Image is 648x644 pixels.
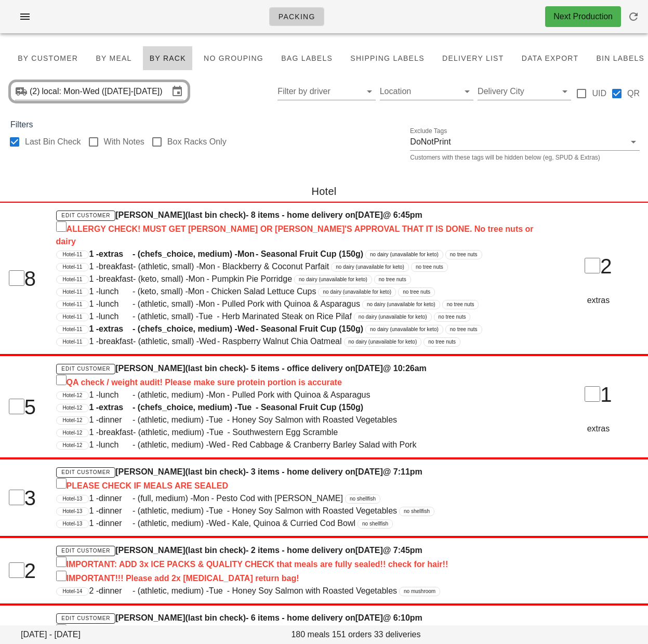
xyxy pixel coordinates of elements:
span: lunch [99,389,133,401]
span: Wed [237,323,256,335]
a: Edit Customer [56,613,116,624]
span: [DATE] [355,211,383,219]
span: 1 - - (full, medium) - - Pesto Cod with [PERSON_NAME] [89,494,343,503]
span: Data Export [521,54,579,62]
span: Mon [237,248,256,260]
span: Wed [209,439,227,451]
span: Edit Customer [61,213,110,218]
div: ALLERGY CHECK! MUST GET [PERSON_NAME] OR [PERSON_NAME]'S APPROVAL THAT IT IS DONE. No tree nuts o... [56,221,537,248]
span: Wed [209,517,227,530]
div: Exclude TagsDoNotPrint [410,134,640,150]
div: (2) [30,86,42,97]
span: 1 - - (keto, small) - - Chicken Salad Lettuce Cups [89,287,316,296]
span: Hotel-12 [63,429,83,437]
span: 1 - - (keto, small) - - Pumpkin Pie Porridge [89,274,292,283]
span: Mon [209,389,227,401]
label: QR [627,88,640,99]
button: No grouping [197,46,270,71]
a: Packing [269,7,324,26]
span: @ 7:11pm [383,467,422,476]
span: 1 - - (athletic, medium) - - Honey Soy Salmon with Roasted Vegetables [89,506,397,515]
span: Bin Labels [596,54,644,62]
span: Tue [199,310,217,323]
span: extras [99,248,133,260]
span: @ 10:26am [383,364,427,373]
div: QA CHECK - Please make sure meals are fully sealed! [56,624,537,638]
span: Hotel-14 [63,588,83,595]
span: @ 6:45pm [383,211,422,219]
div: QA check / weight audit! Please make sure protein portion is accurate [56,375,537,389]
span: Wed [199,335,217,348]
span: 1 - - (athletic, small) - - Blackberry & Coconut Parfait [89,262,329,271]
span: Mon [199,260,217,273]
span: Tue [209,426,228,439]
div: Location [380,83,473,100]
button: Shipping Labels [343,46,431,71]
span: 1 - - (athletic, medium) - - Kale, Quinoa & Curried Cod Bowl [89,519,355,528]
span: lunch [99,285,133,298]
span: extras [99,401,133,414]
span: Tue [237,401,256,414]
span: Hotel-11 [63,326,83,333]
span: Edit Customer [61,366,110,372]
span: dinner [99,492,133,505]
span: breakfast [99,426,133,439]
div: Filter by driver [277,83,375,100]
button: Data Export [515,46,586,71]
button: By Meal [89,46,138,71]
span: Hotel-13 [63,520,83,528]
span: 1 - - (athletic, medium) - - Honey Soy Salmon with Roasted Vegetables [89,415,397,424]
div: 2 [550,251,647,282]
div: DoNotPrint [410,137,451,147]
span: No grouping [203,54,263,62]
span: @ 6:10pm [383,613,422,622]
span: 1 - - (chefs_choice, medium) - - Seasonal Fruit Cup (150g) [89,403,363,412]
span: dinner [99,517,133,530]
div: PLEASE CHECK IF MEALS ARE SEALED [56,478,537,492]
span: Bag Labels [281,54,333,62]
span: Tue [209,585,227,597]
div: Delivery City [478,83,571,100]
button: By Customer [10,46,85,71]
span: breakfast [99,273,133,285]
h4: [PERSON_NAME] - 3 items - home delivery on [56,466,537,492]
span: 2 - - (athletic, medium) - - Honey Soy Salmon with Roasted Vegetables [89,586,397,595]
label: Exclude Tags [410,127,447,135]
span: (last bin check) [185,546,245,555]
span: By Customer [17,54,78,62]
span: Hotel-13 [63,508,83,515]
span: (last bin check) [185,613,245,622]
span: Mon [199,298,217,310]
span: Hotel-12 [63,392,83,399]
span: Hotel-12 [63,417,83,424]
a: Edit Customer [56,364,116,374]
span: 1 - - (athletic, small) - - Herb Marinated Steak on Rice Pilaf [89,312,351,321]
span: [DATE] [355,467,383,476]
span: Hotel-11 [63,264,83,271]
span: lunch [99,298,133,310]
span: [DATE] [355,364,383,373]
span: dinner [99,414,133,426]
span: 1 - - (athletic, small) - - Raspberry Walnut Chia Oatmeal [89,337,341,346]
span: Delivery List [442,54,504,62]
span: Edit Customer [61,615,110,621]
span: Shipping Labels [350,54,425,62]
label: Box Racks Only [167,137,227,147]
span: Mon [188,285,206,298]
span: Hotel-11 [63,276,83,283]
span: Hotel-11 [63,338,83,346]
span: Hotel-11 [63,313,83,321]
span: (last bin check) [185,467,245,476]
span: [DATE] [355,546,383,555]
span: (last bin check) [185,364,245,373]
span: Edit Customer [61,548,110,554]
span: By Meal [95,54,131,62]
span: 1 - - (athletic, medium) - - Red Cabbage & Cranberry Barley Salad with Pork [89,440,416,449]
button: By Rack [143,46,193,71]
span: breakfast [99,260,133,273]
span: Tue [209,414,227,426]
span: 1 - - (athletic, medium) - - Southwestern Egg Scramble [89,428,338,437]
span: [DATE] [355,613,383,622]
span: breakfast [99,335,133,348]
span: Mon [193,492,211,505]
